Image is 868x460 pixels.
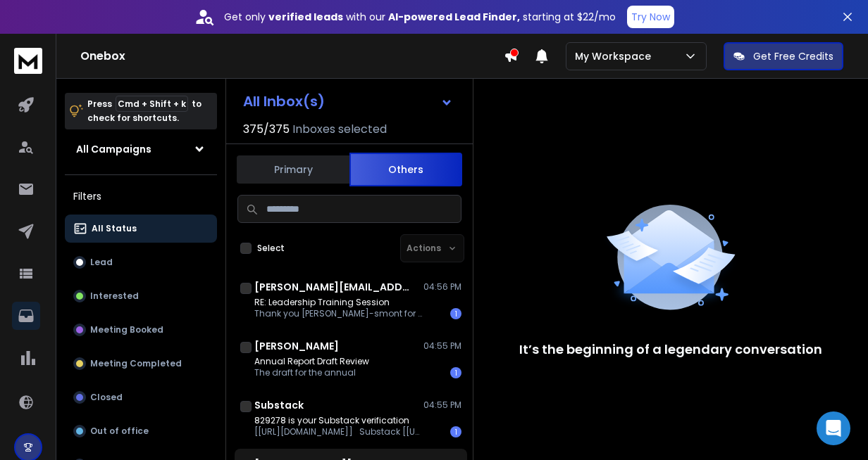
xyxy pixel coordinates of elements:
p: [[URL][DOMAIN_NAME]] Substack [[URL][DOMAIN_NAME]!,w_80,h_80,c_fill,f_auto,q_auto:good,fl_progres... [254,426,423,437]
div: 1 [450,308,461,319]
h3: Filters [65,186,217,206]
strong: verified leads [268,10,343,24]
h1: Onebox [80,48,504,65]
button: Meeting Booked [65,316,217,344]
h1: All Inbox(s) [243,94,325,108]
p: The draft for the annual [254,367,369,378]
p: RE: Leadership Training Session [254,297,423,308]
span: 375 / 375 [243,121,290,138]
p: Get only with our starting at $22/mo [224,10,616,24]
button: Closed [65,383,217,411]
div: 1 [450,426,461,437]
h1: [PERSON_NAME] [254,339,339,353]
button: Lead [65,248,217,276]
h1: Substack [254,398,304,412]
p: 829278 is your Substack verification [254,415,423,426]
p: Thank you [PERSON_NAME]-smont for the [254,308,423,319]
strong: AI-powered Lead Finder, [388,10,520,24]
p: All Status [92,223,137,234]
div: 1 [450,367,461,378]
button: Try Now [627,6,674,28]
h3: Inboxes selected [292,121,387,138]
p: Try Now [631,10,670,24]
button: Meeting Completed [65,350,217,378]
p: Annual Report Draft Review [254,356,369,367]
h1: [PERSON_NAME][EMAIL_ADDRESS][DOMAIN_NAME] [254,280,409,294]
p: 04:55 PM [423,340,461,352]
button: All Status [65,215,217,243]
div: Open Intercom Messenger [817,411,850,445]
p: Lead [90,257,113,268]
p: Meeting Booked [90,324,163,336]
button: All Inbox(s) [232,87,464,115]
p: 04:56 PM [423,281,461,293]
p: Out of office [90,426,149,437]
p: My Workspace [575,49,657,63]
button: All Campaigns [65,135,217,163]
p: 04:55 PM [423,400,461,411]
p: Get Free Credits [753,49,833,63]
span: Cmd + Shift + k [116,96,188,112]
p: Closed [90,392,123,403]
button: Primary [237,154,349,185]
button: Others [349,153,462,186]
button: Out of office [65,417,217,445]
p: It’s the beginning of a legendary conversation [519,340,822,359]
button: Interested [65,282,217,310]
p: Meeting Completed [90,358,182,369]
p: Press to check for shortcuts. [87,97,201,125]
p: Interested [90,290,139,302]
h1: All Campaigns [76,142,151,156]
label: Select [257,243,285,254]
button: Get Free Credits [724,42,843,70]
img: logo [14,48,42,74]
